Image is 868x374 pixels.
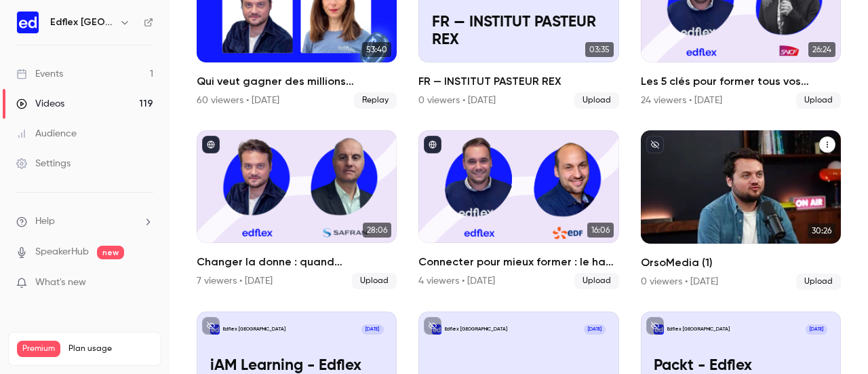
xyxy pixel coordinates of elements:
[646,317,664,335] button: unpublished
[363,223,391,238] span: 28:06
[16,214,153,229] li: help-dropdown-opener
[16,67,63,81] div: Events
[202,317,220,335] button: unpublished
[424,136,441,153] button: published
[641,275,718,288] div: 0 viewers • [DATE]
[197,94,279,107] div: 60 viewers • [DATE]
[35,276,86,290] span: What's new
[585,42,614,57] span: 03:35
[354,92,397,109] span: Replay
[584,324,606,335] span: [DATE]
[808,42,835,57] span: 26:24
[641,73,841,90] h2: Les 5 clés pour former tous vos collaborateurs à l’IA, et prendre un train d’avance !
[445,326,507,333] p: Edflex [GEOGRAPHIC_DATA]
[806,324,828,335] span: [DATE]
[16,127,77,141] div: Audience
[197,254,397,270] h2: Changer la donne : quand [PERSON_NAME] fait [PERSON_NAME] formation avec motivation
[796,274,841,290] span: Upload
[418,130,618,289] li: Connecter pour mieux former : le hack ultime du L&D, signé EDF
[796,92,841,109] span: Upload
[418,73,618,90] h2: FR — INSTITUT PASTEUR REX
[35,245,89,259] a: SpeakerHub
[17,341,60,357] span: Premium
[418,274,495,288] div: 4 viewers • [DATE]
[432,14,606,50] p: FR — INSTITUT PASTEUR REX
[68,343,153,354] span: Plan usage
[418,94,496,107] div: 0 viewers • [DATE]
[137,277,153,289] iframe: Noticeable Trigger
[97,246,124,259] span: new
[641,130,841,289] li: OrsoMedia (1)
[574,273,619,289] span: Upload
[17,12,39,33] img: Edflex France
[16,157,71,170] div: Settings
[202,136,220,153] button: published
[641,130,841,289] a: 30:26OrsoMedia (1)0 viewers • [DATE]Upload
[50,16,114,29] h6: Edflex [GEOGRAPHIC_DATA]
[641,94,722,107] div: 24 viewers • [DATE]
[424,317,441,335] button: unpublished
[418,254,618,270] h2: Connecter pour mieux former : le hack ultime du L&D, signé EDF
[223,326,285,333] p: Edflex [GEOGRAPHIC_DATA]
[197,274,273,288] div: 7 viewers • [DATE]
[646,136,664,153] button: unpublished
[35,214,55,229] span: Help
[352,273,397,289] span: Upload
[361,324,384,335] span: [DATE]
[587,223,614,238] span: 16:06
[362,42,391,57] span: 53:40
[197,130,397,289] li: Changer la donne : quand Safran fait rimer formation avec motivation
[197,130,397,289] a: 28:06Changer la donne : quand [PERSON_NAME] fait [PERSON_NAME] formation avec motivation7 viewers...
[641,255,841,271] h2: OrsoMedia (1)
[808,223,835,238] span: 30:26
[418,130,618,289] a: 16:06Connecter pour mieux former : le hack ultime du L&D, signé EDF4 viewers • [DATE]Upload
[574,92,619,109] span: Upload
[667,326,730,333] p: Edflex [GEOGRAPHIC_DATA]
[16,97,64,111] div: Videos
[197,73,397,90] h2: Qui veut gagner des millions (d'apprenants) ?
